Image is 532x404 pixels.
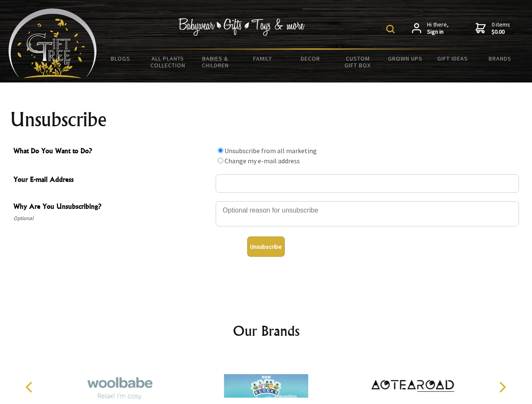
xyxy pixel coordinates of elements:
[192,50,239,74] a: Babies & Children
[476,50,524,67] a: Brands
[144,50,192,74] a: All Plants Collection
[13,213,211,223] span: Optional
[427,28,449,36] strong: Sign in
[225,157,300,165] label: Change my e-mail address
[97,50,144,67] a: BLOGS
[334,50,382,74] a: Custom Gift Box
[239,50,287,67] a: Family
[225,146,317,155] label: Unsubscribe from all marketing
[218,158,223,163] input: What Do You Want to Do?
[216,174,519,193] input: Your E-mail Address
[17,321,516,341] h2: Our Brands
[476,21,510,36] a: 0 items$0.00
[216,201,519,226] textarea: Why Are You Unsubscribing?
[286,50,334,67] a: Decor
[218,148,223,153] input: What Do You Want to Do?
[21,378,40,396] button: Previous
[10,109,522,130] h1: Unsubscribe
[179,18,305,36] img: Babywear - Gifts - Toys & more
[412,21,449,36] a: Hi there,Sign in
[492,28,510,36] strong: $0.00
[13,174,211,186] span: Your E-mail Address
[13,146,211,158] span: What Do You Want to Do?
[381,50,429,67] a: Grown Ups
[427,21,449,36] span: Hi there,
[386,25,395,33] img: product search
[8,8,97,78] img: Babyware - Gifts - Toys and more...
[429,50,476,67] a: Gift Ideas
[493,378,511,396] button: Next
[13,201,211,213] span: Why Are You Unsubscribing?
[492,21,510,36] span: 0 items
[247,237,285,257] button: Unsubscribe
